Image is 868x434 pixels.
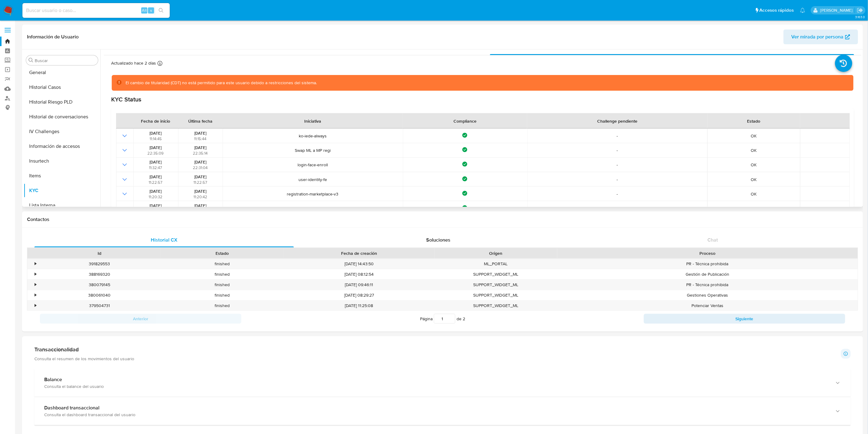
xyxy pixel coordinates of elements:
[24,65,100,80] button: General
[142,7,147,13] span: Alt
[161,269,284,279] div: finished
[24,109,100,124] button: Historial de conversaciones
[707,236,718,243] span: Chat
[557,290,858,300] div: Gestiones Operativas
[283,301,434,311] div: [DATE] 11:25:08
[38,290,161,300] div: 380061040
[760,7,794,14] span: Accesos rápidos
[283,269,434,279] div: [DATE] 08:12:54
[150,7,152,13] span: s
[562,250,854,256] div: Proceso
[557,259,858,269] div: PR - Técnica prohibida
[820,7,855,13] p: gregorio.negri@mercadolibre.com
[35,271,36,277] div: •
[784,30,858,44] button: Ver mirada por persona
[22,6,170,14] input: Buscar usuario o caso...
[435,259,558,269] div: ML_PORTAL
[161,290,284,300] div: finished
[161,301,284,311] div: finished
[792,30,844,44] span: Ver mirada por persona
[38,259,161,269] div: 391829553
[38,301,161,311] div: 379504731
[111,60,156,66] p: Actualizado hace 2 días
[24,168,100,183] button: Items
[29,58,33,63] button: Buscar
[24,124,100,139] button: IV Challenges
[435,269,558,279] div: SUPPORT_WIDGET_ML
[435,290,558,300] div: SUPPORT_WIDGET_ML
[35,282,36,288] div: •
[439,250,553,256] div: Origen
[24,95,100,109] button: Historial Riesgo PLD
[161,259,284,269] div: finished
[557,269,858,279] div: Gestión de Publicación
[800,8,805,13] a: Notificaciones
[151,236,177,243] span: Historial CX
[24,139,100,154] button: Información de accesos
[40,314,241,324] button: Anterior
[27,34,79,40] h1: Información de Usuario
[557,280,858,290] div: PR - Técnica prohibida
[435,301,558,311] div: SUPPORT_WIDGET_ML
[165,250,279,256] div: Estado
[283,259,434,269] div: [DATE] 14:43:50
[288,250,430,256] div: Fecha de creación
[27,216,858,223] h1: Contactos
[161,280,284,290] div: finished
[35,292,36,298] div: •
[857,7,863,14] a: Salir
[283,290,434,300] div: [DATE] 08:29:27
[420,314,465,324] span: Página de
[35,58,95,63] input: Buscar
[283,280,434,290] div: [DATE] 09:46:11
[24,183,100,198] button: KYC
[463,316,465,322] span: 2
[155,6,167,15] button: search-icon
[35,303,36,309] div: •
[644,314,845,324] button: Siguiente
[35,261,36,267] div: •
[38,280,161,290] div: 380079145
[435,280,558,290] div: SUPPORT_WIDGET_ML
[426,236,450,243] span: Soluciones
[24,154,100,168] button: Insurtech
[38,269,161,279] div: 388169320
[42,250,157,256] div: Id
[24,198,100,213] button: Lista Interna
[24,80,100,95] button: Historial Casos
[557,301,858,311] div: Potenciar Ventas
